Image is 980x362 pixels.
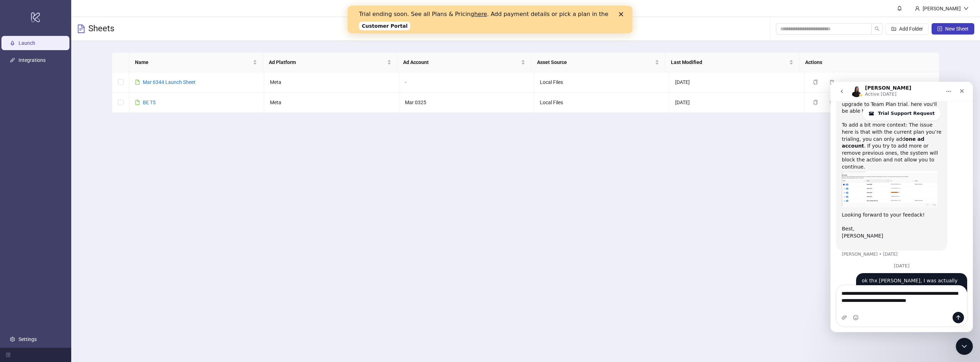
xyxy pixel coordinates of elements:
button: New Sheet [932,23,974,34]
button: Emoji picker [22,233,28,239]
b: one ad account [11,54,94,67]
span: delete [829,100,834,105]
div: [PERSON_NAME] • [DATE] [11,170,67,175]
button: Add Folder [886,23,929,34]
iframe: Intercom live chat [830,82,973,332]
span: bell [897,6,902,11]
span: Last Modified [671,58,787,66]
a: Mar 6344 Launch Sheet [143,79,196,85]
th: Ad Account [397,53,531,72]
a: Launch [19,40,35,46]
span: copy [813,100,818,105]
span: search [875,26,880,31]
span: file [135,100,140,105]
span: user [915,6,920,11]
a: BE T5 [143,100,156,105]
span: New Sheet [945,26,969,32]
th: Asset Source [531,53,665,72]
span: Asset Source [537,58,653,66]
span: folder-add [891,26,896,31]
td: Meta [264,92,399,113]
span: Ad Platform [269,58,385,66]
span: copy [813,80,818,85]
span: down [964,6,969,11]
div: Looking forward to your feedack! Best, [PERSON_NAME] ​ [11,130,111,165]
button: Send a message… [122,230,134,241]
span: Name [135,58,251,66]
td: Local Files [534,72,669,92]
span: delete [829,80,834,85]
span: file-text [77,25,85,33]
a: Integrations [19,57,46,63]
span: menu-fold [6,352,11,357]
th: Actions [799,53,933,72]
td: Mar 0325 [399,92,534,113]
div: Kristjan says… [6,191,137,228]
h3: Sheets [88,23,114,34]
td: [DATE] [669,92,804,113]
div: [DATE] [6,182,137,191]
a: Settings [19,336,37,342]
span: Add Folder [899,26,923,32]
span: Ad Account [403,58,520,66]
div: [PERSON_NAME] [920,5,964,12]
span: plus-square [937,26,942,31]
td: - [399,72,534,92]
textarea: Message… [6,204,136,223]
th: Name [129,53,263,72]
th: Ad Platform [263,53,397,72]
div: ok thx [PERSON_NAME], I was actually trying to import from a blocked acc to a fresh one - this wo... [31,196,131,223]
th: Last Modified [665,53,799,72]
iframe: Intercom live chat banner [348,6,632,33]
span: file [135,80,140,85]
td: [DATE] [669,72,804,92]
iframe: Intercom live chat [956,338,973,355]
td: Meta [264,72,399,92]
div: ok thx [PERSON_NAME], I was actually trying to import from a blocked acc to a fresh one - this wo... [26,191,137,228]
td: Local Files [534,92,669,113]
button: Upload attachment [11,233,17,239]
